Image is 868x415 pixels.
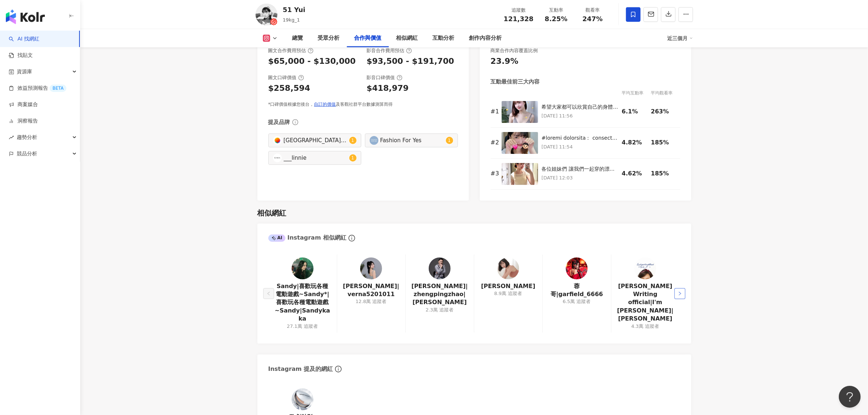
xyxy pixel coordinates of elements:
[622,139,647,147] div: 4.82%
[351,138,354,143] span: 1
[491,170,498,178] div: # 3
[9,101,38,108] a: 商案媒合
[542,104,618,111] div: 希望大家都可以欣賞自己的身體 也不要受別人眼光的影響🥹🥹 就像我穿上24HRS獨霸款的時候 自信爆棚🌝💅 除了穿起來舒服又親膚 整件內衣都很輕盈 非常有彈性 還可以穿去運動 不勒不移位🏃‍♀️ ...
[678,291,682,296] span: right
[542,143,618,151] p: [DATE] 11:54
[446,137,453,144] sup: 1
[634,257,656,282] a: KOL Avatar
[542,112,618,120] p: [DATE] 11:56
[287,323,318,330] div: 27.1萬 追蹤者
[426,307,454,313] div: 2.3萬 追蹤者
[318,34,340,43] div: 受眾分析
[17,129,37,146] span: 趨勢分析
[367,74,402,81] div: 影音口碑價值
[491,108,498,116] div: # 1
[542,135,618,142] div: #loremi dolorsita： consect adipisc💅 elitsedd😌👊🏻 eiusmodtempor incid utlaboree dolorema alIquaenim...
[283,5,305,14] div: 51 Yui
[651,170,677,178] div: 185%
[380,136,444,144] div: Fashion For Yes
[284,154,347,162] div: ___linnie
[17,146,37,162] span: 競品分析
[542,174,618,182] p: [DATE] 12:03
[349,154,357,162] sup: 1
[273,136,282,145] img: KOL Avatar
[334,365,343,373] span: info-circle
[268,47,314,54] div: 圖文合作費用預估
[579,7,607,14] div: 觀看率
[651,139,677,147] div: 185%
[283,17,300,23] span: 19kg_1
[566,257,588,282] a: KOL Avatar
[542,7,570,14] div: 互動率
[370,136,378,145] img: KOL Avatar
[268,74,304,81] div: 圖文口碑價值
[497,257,519,282] a: KOL Avatar
[502,163,538,185] img: 各位姐妹們 讓我們一起穿的漂漂亮亮運動吧🌝💅 1️⃣ @___linnie 2️⃣ @oysho 3️⃣ @somos_03 #皮拉提斯 #健身 #運動衣 #bratop #瑜伽褲
[617,282,674,323] a: [PERSON_NAME] Writing official|I'm [PERSON_NAME]|[PERSON_NAME]
[347,234,356,243] span: info-circle
[542,166,618,173] div: 各位姐妹們 讓我們一起穿的漂漂亮亮運動吧🌝💅 1️⃣ @___linnie 2️⃣ @oysho 3️⃣ @somos_03 #皮拉提斯 #健身 #運動衣 #bratop #瑜伽褲
[9,35,39,43] a: searchAI 找網紅
[351,155,354,160] span: 1
[651,89,680,97] div: 平均觀看率
[268,119,290,126] div: 提及品牌
[268,365,333,373] div: Instagram 提及的網紅
[491,56,518,67] div: 23.9%
[6,9,45,24] img: logo
[268,101,458,108] div: *口碑價值根據您後台， 及客觀社群平台數據測算而得
[481,282,536,290] a: [PERSON_NAME]
[504,15,534,23] span: 121,328
[367,83,409,94] div: $418,979
[429,257,451,279] img: KOL Avatar
[448,138,451,143] span: 1
[491,139,498,147] div: # 2
[583,15,603,23] span: 247%
[566,257,588,279] img: KOL Avatar
[494,290,522,297] div: 8.9萬 追蹤者
[622,108,647,116] div: 6.1%
[491,78,540,86] div: 互動最佳前三大內容
[433,34,455,43] div: 互動分析
[545,15,567,23] span: 8.25%
[469,34,502,43] div: 創作內容分析
[263,288,274,299] button: left
[667,32,693,44] div: 近三個月
[314,102,336,107] a: 自訂的價值
[634,257,656,279] img: KOL Avatar
[292,34,303,43] div: 總覽
[268,56,356,67] div: $65,000 - $130,000
[292,257,314,279] img: KOL Avatar
[349,137,357,144] sup: 1
[549,282,605,299] a: 蓉哥|garfield_6666
[622,89,651,97] div: 平均互動率
[292,388,314,413] a: KOL Avatar
[367,56,454,67] div: $93,500 - $191,700
[354,34,382,43] div: 合作與價值
[268,234,346,242] div: Instagram 相似網紅
[504,7,534,14] div: 追蹤數
[651,108,677,116] div: 263%
[257,208,287,218] div: 相似網紅
[273,154,282,162] img: KOL Avatar
[674,288,685,299] button: right
[412,282,468,307] a: [PERSON_NAME]|zhengpingzhao|[PERSON_NAME]
[268,234,286,242] div: AI
[343,282,400,299] a: [PERSON_NAME]|verna5201011
[256,4,277,26] img: KOL Avatar
[360,257,382,279] img: KOL Avatar
[9,52,33,59] a: 找貼文
[292,257,314,282] a: KOL Avatar
[17,63,32,80] span: 資源庫
[355,298,386,305] div: 12.8萬 追蹤者
[367,47,412,54] div: 影音合作費用預估
[631,323,659,330] div: 4.3萬 追蹤者
[9,135,14,140] span: rise
[9,85,66,92] a: 效益預測報告BETA
[502,132,538,154] img: #已抽出得獎者 約會打扮的最高原則： 我要長得很漂亮 就像天生的一樣💅 大家有get到嗎😌👊🏻 像是頭髮看起來乾淨自然就好 不能太浮誇 但我偏偏是個油頭女 頭髮時不時會出油 所以Millis米妮...
[491,47,538,54] div: 商業合作內容覆蓋比例
[268,83,311,94] div: $258,594
[274,282,331,323] a: Sandy|喜歡玩各種電動遊戲~Sandy*|喜歡玩各種電動遊戲~Sandy|Sandykaka
[360,257,382,282] a: KOL Avatar
[292,388,314,410] img: KOL Avatar
[563,298,591,305] div: 6.5萬 追蹤者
